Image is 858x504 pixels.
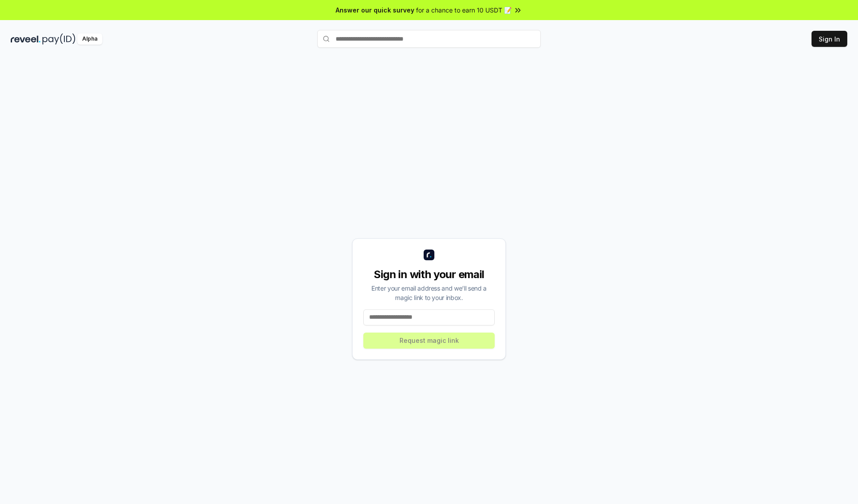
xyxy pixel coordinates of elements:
div: Sign in with your email [363,267,495,282]
img: reveel_dark [11,33,41,45]
div: Enter your email address and we’ll send a magic link to your inbox. [363,283,495,302]
div: Alpha [77,33,102,45]
span: for a chance to earn 10 USDT 📝 [416,5,512,15]
img: logo_small [424,250,434,260]
span: Answer our quick survey [336,5,414,15]
button: Sign In [812,31,847,47]
img: pay_id [42,33,76,45]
